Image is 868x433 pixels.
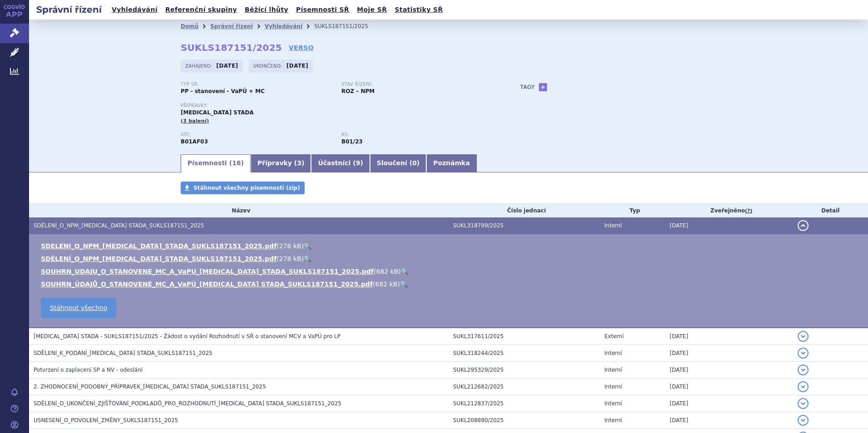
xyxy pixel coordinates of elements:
[604,367,622,373] span: Interní
[34,384,266,390] span: 2. ZHODNOCENÍ_PODOBNÝ_PŘÍPRAVEK_EDOXABAN STADA_SUKLS187151_2025
[251,154,311,172] a: Přípravky (3)
[289,43,314,52] a: VERSO
[304,242,311,250] a: 🔍
[41,280,373,288] a: SOUHRN_ÚDAJŮ_O_STANOVENÉ_MC_A_VaPÚ_[MEDICAL_DATA] STADA_SUKLS187151_2025.pdf
[604,417,622,423] span: Interní
[449,217,600,234] td: SUKL318799/2025
[34,350,212,356] span: SDĚLENÍ_K_PODÁNÍ_EDOXABAN STADA_SUKLS187151_2025
[665,412,793,429] td: [DATE]
[314,20,380,33] li: SUKLS187151/2025
[232,159,241,167] span: 16
[41,255,276,262] a: SDĚLENÍ_O_NPM_[MEDICAL_DATA]_STADA_SUKLS187151_2025.pdf
[665,362,793,379] td: [DATE]
[449,379,600,395] td: SUKL212682/2025
[185,62,214,69] span: Zahájeno:
[604,384,622,390] span: Interní
[304,255,311,262] a: 🔍
[109,4,160,16] a: Vyhledávání
[34,400,341,407] span: SDĚLENÍ_O_UKONČENÍ_ZJIŠŤOVÁNÍ_PODKLADŮ_PRO_ROZHODNUTÍ_EDOXABAN STADA_SUKLS187151_2025
[604,333,623,340] span: Externí
[34,367,143,373] span: Potvrzení o zaplacení SP a NV - odeslání
[798,398,809,409] button: detail
[798,331,809,342] button: detail
[279,255,301,262] span: 278 kB
[665,217,793,234] td: [DATE]
[376,268,399,275] span: 682 kB
[341,82,493,87] p: Stav řízení:
[665,328,793,345] td: [DATE]
[193,185,300,191] span: Stáhnout všechny písemnosti (zip)
[181,138,208,145] strong: EDOXABAN
[798,364,809,375] button: detail
[29,3,109,16] h2: Správní řízení
[181,103,502,108] p: Přípravky:
[41,267,859,276] li: ( )
[181,182,305,194] a: Stáhnout všechny písemnosti (zip)
[181,88,265,94] strong: PP - stanovení - VaPÚ + MC
[354,4,390,16] a: Moje SŘ
[426,154,477,172] a: Poznámka
[449,204,600,217] th: Číslo jednací
[449,345,600,362] td: SUKL318244/2025
[41,298,116,318] a: Stáhnout všechno
[293,4,352,16] a: Písemnosti SŘ
[29,204,449,217] th: Název
[41,241,859,251] li: ( )
[401,268,409,275] a: 🔍
[34,417,178,423] span: USNESENÍ_O_POVOLENÍ_ZMĚNY_SUKLS187151_2025
[798,415,809,426] button: detail
[41,254,859,263] li: ( )
[163,4,240,16] a: Referenční skupiny
[665,379,793,395] td: [DATE]
[181,132,332,138] p: ATC:
[665,395,793,412] td: [DATE]
[265,23,302,30] a: Vyhledávání
[745,208,752,214] abbr: (?)
[604,400,622,407] span: Interní
[400,280,408,288] a: 🔍
[181,154,251,172] a: Písemnosti (16)
[242,4,291,16] a: Běžící lhůty
[279,242,301,250] span: 278 kB
[41,268,374,275] a: SOUHRN_UDAJU_O_STANOVENE_MC_A_VaPU_[MEDICAL_DATA]_STADA_SUKLS187151_2025.pdf
[449,412,600,429] td: SUKL208890/2025
[181,23,198,30] a: Domů
[392,4,445,16] a: Statistiky SŘ
[370,154,426,172] a: Sloučení (0)
[341,132,493,138] p: RS:
[217,63,238,69] strong: [DATE]
[449,362,600,379] td: SUKL295329/2025
[798,220,809,231] button: detail
[793,204,868,217] th: Detail
[375,280,398,288] span: 682 kB
[449,395,600,412] td: SUKL212837/2025
[604,222,622,229] span: Interní
[520,82,535,93] h3: Tagy
[181,118,209,124] span: (3 balení)
[286,63,308,69] strong: [DATE]
[665,204,793,217] th: Zveřejněno
[665,345,793,362] td: [DATE]
[604,350,622,356] span: Interní
[34,222,204,229] span: SDĚLENÍ_O_NPM_EDOXABAN STADA_SUKLS187151_2025
[341,88,375,94] strong: ROZ – NPM
[539,83,547,91] a: +
[600,204,665,217] th: Typ
[297,159,301,167] span: 3
[34,333,340,340] span: EDOXABAN STADA - SUKLS187151/2025 - Žádost o vydání Rozhodnutí v SŘ o stanovení MCV a VaPÚ pro LP
[341,138,363,145] strong: gatrany a xabany vyšší síly
[41,280,859,289] li: ( )
[311,154,370,172] a: Účastníci (9)
[41,242,276,250] a: SDELENI_O_NPM_[MEDICAL_DATA]_STADA_SUKLS187151_2025.pdf
[412,159,417,167] span: 0
[798,381,809,392] button: detail
[210,23,253,30] a: Správní řízení
[449,328,600,345] td: SUKL317611/2025
[181,42,282,53] strong: SUKLS187151/2025
[798,348,809,359] button: detail
[356,159,360,167] span: 9
[253,62,284,69] span: Ukončeno:
[181,109,254,116] span: [MEDICAL_DATA] STADA
[181,82,332,87] p: Typ SŘ:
